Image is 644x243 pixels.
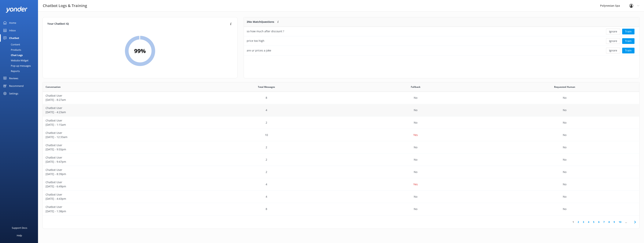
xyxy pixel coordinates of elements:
p: No [414,195,417,199]
div: Pop-up messages [2,63,31,68]
div: row [43,166,639,178]
h4: Your Chatbot IQ [47,22,229,26]
p: No [563,158,566,162]
div: grid [244,27,639,55]
div: row [43,129,639,141]
div: row [244,27,639,36]
p: No [563,96,566,100]
p: No [563,195,566,199]
a: 5 [591,220,596,224]
p: Yes [413,133,418,137]
div: Content [2,42,20,47]
p: No [414,207,417,211]
p: No [414,108,417,112]
div: Recommend [9,82,24,90]
div: row [43,104,639,116]
div: row [43,154,639,166]
div: row [43,116,639,129]
p: 2 [266,170,267,174]
a: 9 [612,220,617,224]
p: No [414,120,417,125]
a: 3 [581,220,586,224]
a: Chat Logs [2,52,38,58]
p: [DATE] - 4:23am [46,110,189,114]
p: Chatbot User [46,205,189,209]
p: No [563,170,566,174]
p: Chatbot User [46,155,189,160]
div: Help [17,232,22,239]
div: Products [2,47,21,52]
p: No [414,158,417,162]
p: Yes [413,182,418,186]
p: [DATE] - 12:33am [46,135,189,139]
div: Support Docs [12,224,27,232]
p: No [563,207,566,211]
p: Chatbot User [46,192,189,197]
a: 10 [617,220,623,224]
p: Chatbot User [46,94,189,98]
p: Chatbot User [46,180,189,184]
div: row [43,178,639,191]
a: 8 [607,220,612,224]
a: 4 [586,220,591,224]
button: Ignore [606,29,620,34]
p: 8 [266,96,267,100]
a: 1 [571,220,576,224]
button: Train [622,29,634,34]
a: 6 [596,220,601,224]
div: row [244,46,639,55]
p: [DATE] - 1:15am [46,123,189,127]
div: grid [43,92,639,215]
button: Ignore [606,38,620,44]
p: No [414,96,417,100]
p: [DATE] - 8:27am [46,98,189,102]
a: 2 [576,220,581,224]
div: row [43,92,639,104]
div: Website Widget [2,58,29,63]
button: Train [622,38,634,44]
div: row [43,141,639,154]
p: No [563,133,566,137]
a: Products [2,47,38,52]
p: No [563,182,566,186]
span: Requested Human [554,85,575,89]
div: row [43,203,639,215]
button: Train [622,48,634,53]
p: No [563,145,566,149]
button: Ignore [606,48,620,53]
a: Website Widget [2,58,38,63]
div: Settings [9,90,18,97]
p: Chatbot User [46,143,189,147]
a: Content [2,42,38,47]
div: price too high [247,39,264,43]
p: [DATE] - 4:43pm [46,197,189,201]
p: No [414,170,417,174]
div: Chat Logs [2,52,23,58]
p: Chatbot User [46,168,189,172]
div: Reports [2,68,20,74]
p: No [563,108,566,112]
p: No [414,145,417,149]
p: [DATE] - 9:55pm [46,147,189,151]
img: yonder-white-logo.png [6,6,28,13]
span: Total Messages [258,85,275,89]
p: 4 [266,195,267,199]
p: 2 [266,145,267,149]
div: row [244,36,639,46]
p: [DATE] - 1:38pm [46,209,189,213]
p: [DATE] - 8:39pm [46,172,189,176]
div: Reviews [9,74,18,82]
p: 2 [266,158,267,162]
p: [DATE] - 6:49pm [46,184,189,188]
p: 10 [265,133,268,137]
div: row [43,191,639,203]
p: 8 [266,207,267,211]
h3: Chatbot Logs & Training [43,3,87,9]
div: are ur prices a joke [247,48,271,53]
p: Chatbot User [46,106,189,110]
div: so how much after discount ? [247,29,284,33]
a: 7 [601,220,607,224]
p: Chatbot User [46,118,189,123]
p: [DATE] - 9:47pm [46,160,189,164]
a: Reports [2,68,38,74]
